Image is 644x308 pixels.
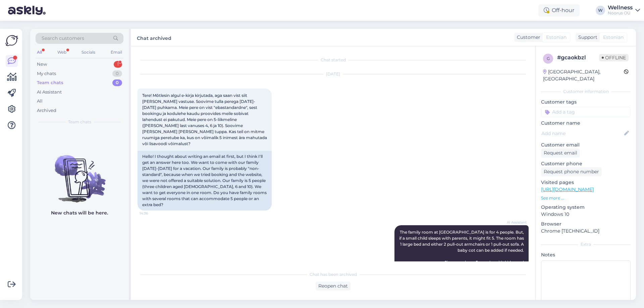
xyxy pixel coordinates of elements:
[541,167,602,176] div: Request phone number
[541,88,631,95] div: Customer information
[608,5,640,16] a: WellnessNoorus OÜ
[30,143,129,203] img: No chats
[576,34,597,41] div: Support
[541,211,631,218] p: Windows 10
[37,89,62,96] div: AI Assistant
[541,107,631,117] input: Add a tag
[541,99,631,106] p: Customer tags
[603,34,624,41] span: Estonian
[541,195,631,201] p: See more ...
[608,5,633,10] div: Wellness
[541,228,631,235] p: Chrome [TECHNICAL_ID]
[114,61,122,68] div: 1
[36,48,43,57] div: All
[5,34,18,47] img: Askly Logo
[557,54,599,62] div: # gcaokbzl
[543,68,624,82] div: [GEOGRAPHIC_DATA], [GEOGRAPHIC_DATA]
[37,98,43,105] div: All
[541,186,594,192] a: [URL][DOMAIN_NAME]
[56,48,68,57] div: Web
[599,54,629,61] span: Offline
[541,141,631,148] p: Customer email
[37,107,56,114] div: Archived
[51,209,108,217] p: New chats will be here.
[608,10,633,16] div: Noorus OÜ
[541,204,631,211] p: Operating system
[68,119,91,125] span: Team chats
[541,130,623,137] input: Add name
[310,271,357,278] span: Chat has been archived
[37,70,56,77] div: My chats
[538,4,580,16] div: Off-hour
[37,61,47,68] div: New
[541,120,631,127] p: Customer name
[514,34,540,41] div: Customer
[140,211,165,216] span: 14:36
[501,220,527,225] span: AI Assistant
[37,79,63,86] div: Team chats
[541,179,631,186] p: Visited pages
[316,282,351,291] div: Reopen chat
[596,6,605,15] div: W
[138,71,529,77] div: [DATE]
[547,56,550,61] span: g
[541,241,631,247] div: Extra
[42,35,84,42] span: Search customers
[541,148,580,158] div: Request email
[541,160,631,167] p: Customer phone
[138,57,529,63] div: Chat started
[546,34,567,41] span: Estonian
[137,33,171,42] label: Chat archived
[109,48,123,57] div: Email
[541,251,631,258] p: Notes
[138,151,272,210] div: Hello! I thought about writing an email at first, but I think I'll get an answer here too. We wan...
[541,221,631,228] p: Browser
[142,93,268,146] span: Tere! Mõtlesin algul e-kirja kirjutada, aga saan vist siit [PERSON_NAME] vastuse. Soovime tulla p...
[399,230,525,301] span: The family room at [GEOGRAPHIC_DATA] is for 4 people. But, if a small child sleeps with parents, ...
[112,79,122,86] div: 0
[80,48,97,57] div: Socials
[112,70,122,77] div: 0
